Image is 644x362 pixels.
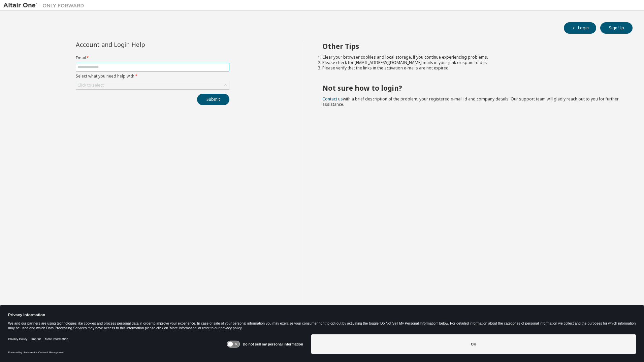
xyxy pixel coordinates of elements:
[76,81,229,89] div: Click to select
[76,73,229,79] label: Select what you need help with
[76,55,229,61] label: Email
[322,84,621,92] h2: Not sure how to login?
[322,42,621,51] h2: Other Tips
[322,96,343,102] a: Contact us
[322,55,621,60] li: Clear your browser cookies and local storage, if you continue experiencing problems.
[76,42,199,47] div: Account and Login Help
[322,96,619,107] span: with a brief description of the problem, your registered e-mail id and company details. Our suppo...
[322,65,621,71] li: Please verify that the links in the activation e-mails are not expired.
[77,83,104,88] div: Click to select
[600,22,633,34] button: Sign Up
[564,22,596,34] button: Login
[322,60,621,65] li: Please check for [EMAIL_ADDRESS][DOMAIN_NAME] mails in your junk or spam folder.
[3,2,88,9] img: Altair One
[197,94,229,105] button: Submit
